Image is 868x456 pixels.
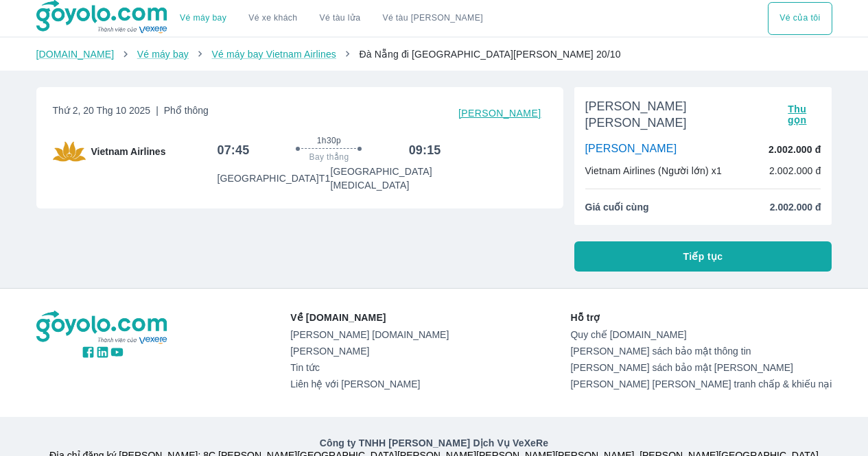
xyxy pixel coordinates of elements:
h6: 09:15 [409,142,441,158]
p: Hỗ trợ [570,311,832,324]
p: [GEOGRAPHIC_DATA] T1 [217,171,330,185]
a: Vé máy bay [180,13,226,23]
img: logo [36,311,169,345]
p: Về [DOMAIN_NAME] [290,311,449,324]
span: Thu gọn [779,104,815,125]
p: [GEOGRAPHIC_DATA] [MEDICAL_DATA] [330,165,441,192]
span: [PERSON_NAME] [458,108,541,119]
a: [PERSON_NAME] sách bảo mật thông tin [570,346,832,357]
span: Đà Nẵng đi [GEOGRAPHIC_DATA][PERSON_NAME] 20/10 [359,49,620,60]
button: Thu gọn [773,99,821,130]
p: 2.002.000 đ [769,164,821,178]
span: 2.002.000 đ [770,200,821,214]
a: [PERSON_NAME] [290,346,449,357]
button: [PERSON_NAME] [453,104,547,123]
a: [PERSON_NAME] [PERSON_NAME] tranh chấp & khiếu nại [570,379,832,389]
p: 2.002.000 đ [769,143,821,156]
a: [DOMAIN_NAME] [36,49,115,60]
button: Vé tàu [PERSON_NAME] [371,2,494,35]
span: Giá cuối cùng [585,200,649,214]
p: [PERSON_NAME] [585,142,677,157]
button: Vé của tôi [768,2,832,35]
div: choose transportation mode [169,2,494,35]
a: [PERSON_NAME] sách bảo mật [PERSON_NAME] [570,362,832,373]
span: Thứ 2, 20 Thg 10 2025 [53,104,209,123]
span: Phổ thông [164,105,209,116]
span: Tiếp tục [683,250,723,263]
p: Công ty TNHH [PERSON_NAME] Dịch Vụ VeXeRe [39,436,830,450]
a: Vé xe khách [248,13,297,23]
span: Bay thẳng [309,152,349,163]
nav: breadcrumb [36,47,832,61]
h6: 07:45 [217,142,249,158]
span: 1h30p [317,135,341,146]
a: Vé tàu lửa [309,2,372,35]
p: Vietnam Airlines (Người lớn) x1 [585,164,722,178]
button: Tiếp tục [574,241,832,272]
a: Vé máy bay [137,49,189,60]
a: Quy chế [DOMAIN_NAME] [570,329,832,340]
div: choose transportation mode [768,2,832,35]
span: | [156,105,159,116]
a: Tin tức [290,362,449,373]
span: [PERSON_NAME] [PERSON_NAME] [585,98,774,131]
a: Vé máy bay Vietnam Airlines [211,49,336,60]
span: Vietnam Airlines [91,145,166,158]
a: [PERSON_NAME] [DOMAIN_NAME] [290,329,449,340]
a: Liên hệ với [PERSON_NAME] [290,379,449,389]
